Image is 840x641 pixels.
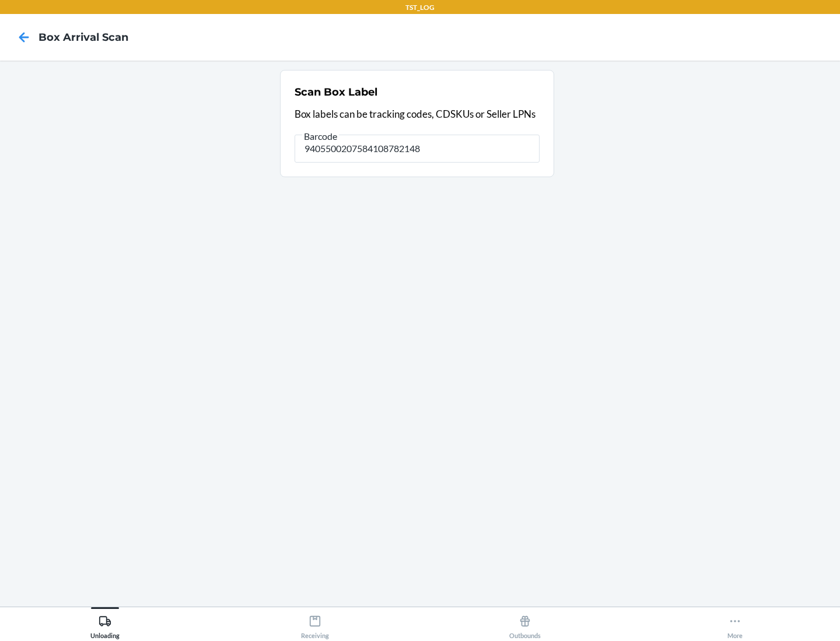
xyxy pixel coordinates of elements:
[38,30,128,45] h4: Box Arrival Scan
[630,607,840,639] button: More
[295,107,540,122] p: Box labels can be tracking codes, CDSKUs or Seller LPNs
[295,135,540,163] input: Barcode
[302,131,339,142] span: Barcode
[90,610,120,639] div: Unloading
[295,84,377,100] h2: Scan Box Label
[405,2,435,13] p: TST_LOG
[301,610,329,639] div: Receiving
[727,610,743,639] div: More
[509,610,541,639] div: Outbounds
[420,607,630,639] button: Outbounds
[210,607,420,639] button: Receiving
